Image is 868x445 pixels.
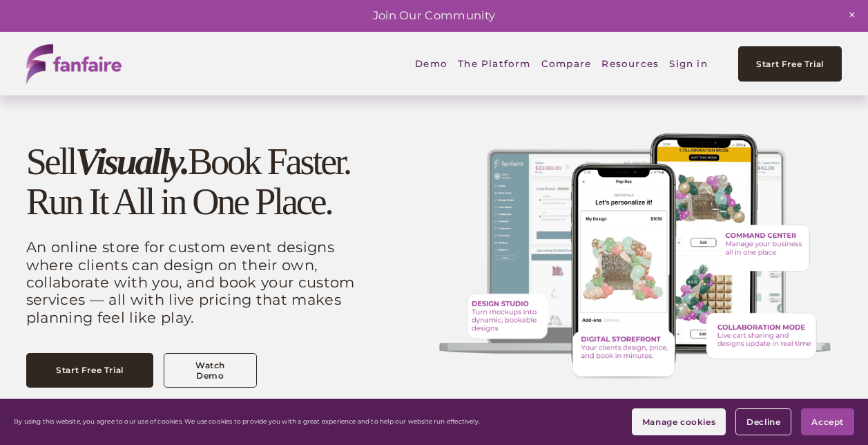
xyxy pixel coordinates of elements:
a: Start Free Trial [738,46,842,82]
h1: Sell Book Faster. Run It All in One Place. [26,142,360,223]
a: folder dropdown [601,48,659,79]
p: By using this website, you agree to our use of cookies. We use cookies to provide you with a grea... [14,418,480,426]
button: Manage cookies [632,408,726,435]
a: Start Free Trial [26,353,153,388]
span: Decline [746,417,780,427]
a: Demo [415,48,447,79]
em: Visually. [75,141,188,182]
a: Compare [541,48,592,79]
span: Resources [601,49,659,79]
span: Manage cookies [642,417,715,427]
p: An online store for custom event designs where clients can design on their own, collaborate with ... [26,238,360,325]
a: Watch Demo [164,353,257,388]
span: Accept [811,417,844,427]
img: fanfaire [26,44,122,84]
span: The Platform [458,49,531,79]
button: Decline [735,408,791,435]
button: Accept [801,408,854,435]
a: folder dropdown [458,48,531,79]
a: Sign in [669,48,708,79]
